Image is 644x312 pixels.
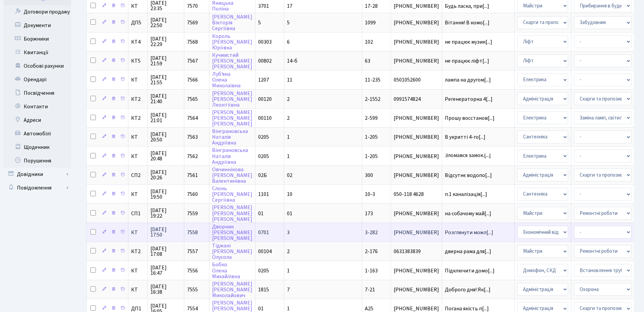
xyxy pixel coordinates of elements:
span: Регенераторна 4[...] [445,95,493,103]
span: 102 [365,38,373,46]
a: Адреси [3,113,71,127]
a: Боржники [3,32,71,46]
span: 7 [287,286,290,293]
a: [PERSON_NAME][PERSON_NAME][PERSON_NAME] [212,204,252,223]
span: 1-205 [365,133,378,141]
a: Квитанції [3,46,71,59]
a: Договори продажу [3,5,71,19]
span: 7565 [187,95,198,103]
span: 0701 [258,229,269,236]
a: ВінграновськаНаталіяАндріївна [212,147,248,166]
span: КТ2 [131,96,145,102]
span: 2-176 [365,248,378,255]
span: 1 [287,267,290,274]
span: не працює музик[...] [445,38,492,46]
a: Особові рахунки [3,59,71,73]
span: 14-б [287,57,297,65]
span: 11 [287,76,292,84]
span: 7555 [187,286,198,293]
a: Кучмистий[PERSON_NAME][PERSON_NAME] [212,51,252,70]
span: КТ5 [131,58,145,64]
span: 01 [287,210,292,217]
span: [DATE] 21:59 [150,55,181,66]
span: 7558 [187,229,198,236]
span: [PHONE_NUMBER] [394,173,439,178]
span: Вітання! В комо[...] [445,19,490,26]
a: Овчиннікова[PERSON_NAME]Валентинівна [212,166,252,185]
a: Дворник[PERSON_NAME][PERSON_NAME] [212,223,252,242]
span: 1101 [258,191,269,198]
span: 10 [287,191,292,198]
span: 2-1552 [365,95,380,103]
a: Автомобілі [3,127,71,140]
span: [DATE] 19:50 [150,189,181,200]
span: [PHONE_NUMBER] [394,115,439,121]
span: КТ [131,3,145,9]
span: ДП1 [131,306,145,311]
span: 300 [365,172,373,179]
span: 0205 [258,133,269,141]
span: 7-21 [365,286,375,293]
span: [DATE] 20:48 [150,151,181,161]
span: 3 [287,229,290,236]
span: 17 [287,2,292,10]
span: КТ [131,134,145,140]
span: [PHONE_NUMBER] [394,268,439,273]
span: 7563 [187,133,198,141]
a: [PERSON_NAME][PERSON_NAME]Леонтіївна [212,90,252,109]
span: КТ [131,192,145,197]
span: 00110 [258,114,272,122]
span: 00120 [258,95,272,103]
a: БобкоОленаМихайлівна [212,261,240,280]
span: [PHONE_NUMBER] [394,154,439,159]
span: 7568 [187,38,198,46]
span: [PHONE_NUMBER] [394,39,439,45]
span: [DATE] 16:47 [150,265,181,276]
span: [DATE] 21:55 [150,74,181,85]
a: Луб'янаОленаМиколаївна [212,70,241,89]
span: [PHONE_NUMBER] [394,20,439,25]
span: КТ2 [131,115,145,121]
span: 02Б [258,172,267,179]
span: не працює ліфт[...] [445,57,489,65]
span: 2 [287,248,290,255]
span: 173 [365,210,373,217]
span: [DATE] 16:38 [150,284,181,295]
span: [DATE] 19:22 [150,208,181,219]
span: 7561 [187,172,198,179]
span: 1-205 [365,153,378,160]
a: Довідники [3,168,71,181]
span: 7560 [187,191,198,198]
span: [PHONE_NUMBER] [394,211,439,216]
a: [PERSON_NAME][PERSON_NAME][PERSON_NAME] [212,109,252,128]
span: 050-118 4628 [394,192,439,197]
a: Щоденник [3,140,71,154]
span: 7559 [187,210,198,217]
span: ДП5 [131,20,145,25]
a: Порушення [3,154,71,168]
span: [DATE] 23:35 [150,0,181,11]
span: [DATE] 20:26 [150,170,181,180]
span: 3701 [258,2,269,10]
span: СП2 [131,173,145,178]
span: 7566 [187,76,198,84]
span: [PHONE_NUMBER] [394,134,439,140]
span: 5 [258,19,261,26]
a: Посвідчення [3,86,71,100]
span: [PHONE_NUMBER] [394,306,439,311]
span: 6 [287,38,290,46]
span: 2 [287,95,290,103]
span: [DATE] 20:50 [150,132,181,142]
span: 7557 [187,248,198,255]
span: 1815 [258,286,269,293]
span: 1 [287,153,290,160]
span: Прошу восстанов[...] [445,114,495,122]
span: [PHONE_NUMBER] [394,58,439,64]
a: Слонь[PERSON_NAME]Сергіївна [212,185,252,204]
span: лампа на другом[...] [445,76,491,84]
span: В укритті 4-го[...] [445,133,485,141]
span: Доброго дня! Як[...] [445,286,491,293]
span: КТ [131,287,145,292]
span: КТ [131,230,145,235]
span: 7569 [187,19,198,26]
